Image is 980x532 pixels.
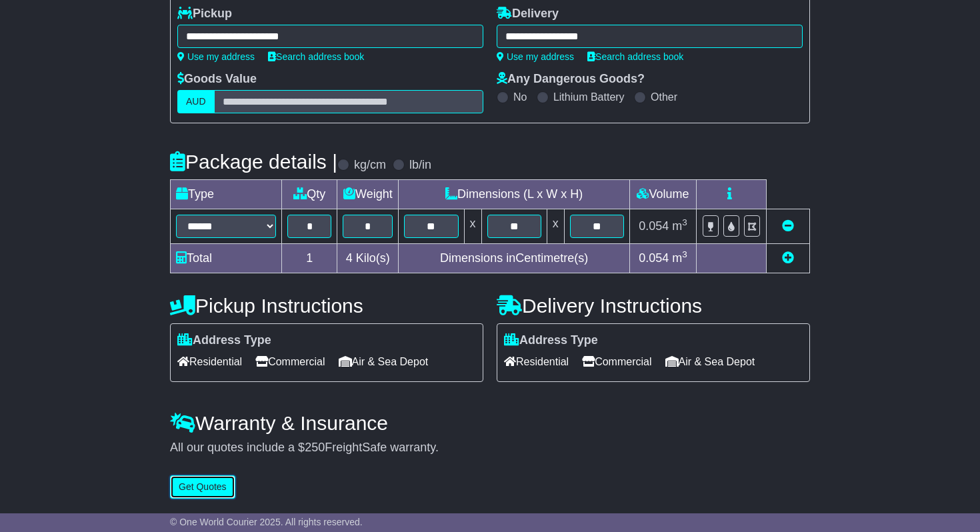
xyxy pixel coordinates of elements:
[651,91,677,103] label: Other
[354,158,386,173] label: kg/cm
[582,351,651,372] span: Commercial
[177,351,242,372] span: Residential
[170,441,810,455] div: All our quotes include a $ FreightSafe warranty.
[170,412,810,434] h4: Warranty & Insurance
[629,180,696,209] td: Volume
[497,7,559,21] label: Delivery
[639,251,669,265] span: 0.054
[665,351,755,372] span: Air & Sea Depot
[177,7,232,21] label: Pickup
[547,209,564,244] td: x
[497,295,810,317] h4: Delivery Instructions
[170,517,363,527] span: © One World Courier 2025. All rights reserved.
[464,209,481,244] td: x
[268,51,364,62] a: Search address book
[346,251,353,265] span: 4
[504,351,569,372] span: Residential
[282,244,337,273] td: 1
[497,51,574,62] a: Use my address
[497,72,645,87] label: Any Dangerous Goods?
[682,249,687,259] sup: 3
[672,219,687,233] span: m
[672,251,687,265] span: m
[177,72,257,87] label: Goods Value
[337,244,399,273] td: Kilo(s)
[177,90,215,113] label: AUD
[171,180,282,209] td: Type
[171,244,282,273] td: Total
[504,333,598,348] label: Address Type
[409,158,431,173] label: lb/in
[282,180,337,209] td: Qty
[177,51,255,62] a: Use my address
[305,441,325,454] span: 250
[337,180,399,209] td: Weight
[339,351,429,372] span: Air & Sea Depot
[399,180,630,209] td: Dimensions (L x W x H)
[639,219,669,233] span: 0.054
[513,91,527,103] label: No
[553,91,625,103] label: Lithium Battery
[399,244,630,273] td: Dimensions in Centimetre(s)
[170,151,337,173] h4: Package details |
[782,251,794,265] a: Add new item
[170,475,235,499] button: Get Quotes
[255,351,325,372] span: Commercial
[587,51,683,62] a: Search address book
[682,217,687,227] sup: 3
[177,333,271,348] label: Address Type
[782,219,794,233] a: Remove this item
[170,295,483,317] h4: Pickup Instructions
